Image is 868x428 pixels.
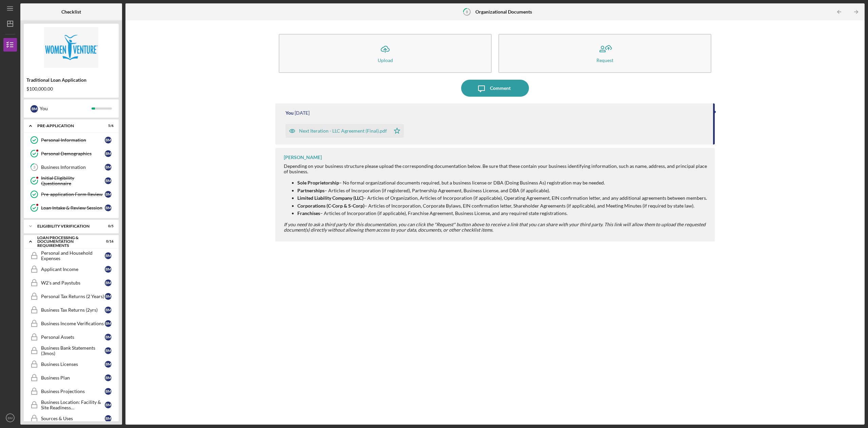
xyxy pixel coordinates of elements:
div: Personal and Household Expenses [41,250,105,261]
div: $100,000.00 [26,86,116,92]
button: BM [3,411,17,425]
div: Loan Intake & Review Session [41,205,105,211]
p: – No formal organizational documents required, but a business license or DBA (Doing Business As) ... [297,179,708,187]
div: Business Projections [41,389,105,394]
a: Applicant IncomeBM [27,262,115,276]
img: Product logo [24,27,119,68]
a: Personal AssetsBM [27,330,115,344]
p: – Articles of Organization, Articles of Incorporation (if applicable), Operating Agreement, EIN c... [297,194,708,202]
button: Request [498,34,711,73]
div: B M [105,415,112,422]
div: Personal Demographics [41,151,105,156]
div: Eligibility Verification [37,224,97,228]
div: Sources & Uses [41,416,105,421]
p: – Articles of Incorporation (if applicable), Franchise Agreement, Business License, and any requi... [297,210,708,217]
div: Business Information [41,164,105,170]
a: Business PlanBM [27,371,115,385]
strong: Limited Liability Company (LLC) [297,195,363,201]
a: Personal DemographicsBM [27,147,115,160]
b: Checklist [61,9,81,15]
div: You [40,103,92,114]
a: Business Bank Statements (3mos)BM [27,344,115,357]
div: B M [105,266,112,273]
div: Depending on your business structure please upload the corresponding documentation below. Be sure... [284,163,708,174]
div: Business Plan [41,375,105,381]
span: If you need to ask a third party for this documentation, you can click the "Request" button above... [284,221,706,233]
div: Business Income Verifications [41,321,105,326]
a: Business Tax Returns (2yrs)BM [27,303,115,317]
div: Business Bank Statements (3mos) [41,345,105,356]
a: W2's and PaystubsBM [27,276,115,290]
a: Business ProjectionsBM [27,385,115,398]
div: 0 / 5 [101,224,114,228]
div: B M [105,164,112,171]
div: B M [105,191,112,198]
div: You [285,110,294,116]
div: B M [105,374,112,381]
div: Upload [378,58,393,63]
div: B M [105,334,112,341]
div: B M [105,388,112,395]
a: 3Business InformationBM [27,160,115,174]
div: B M [105,402,112,408]
div: Personal Information [41,137,105,143]
div: B M [105,150,112,157]
div: [PERSON_NAME] [284,155,322,160]
a: Business Income VerificationsBM [27,317,115,330]
div: Request [596,58,613,63]
p: – Articles of Incorporation (if registered), Partnership Agreement, Business License, and DBA (if... [297,187,708,194]
tspan: 3 [33,165,35,170]
div: B M [105,361,112,368]
div: Traditional Loan Application [26,77,116,83]
button: Upload [279,34,492,73]
div: B M [31,105,38,113]
text: BM [8,416,13,420]
a: Initial Eligibility QuestionnaireBM [27,174,115,188]
a: Personal InformationBM [27,133,115,147]
div: B M [105,252,112,259]
div: B M [105,205,112,211]
a: Business Location: Facility & Site Readiness DocumentationBM [27,398,115,412]
time: 2025-10-12 23:41 [295,110,310,116]
div: B M [105,307,112,313]
p: – Articles of Incorporation, Corporate Bylaws, EIN confirmation letter, Shareholder Agreements (i... [297,202,708,210]
div: Pre-application Form Review [41,192,105,197]
strong: Corporations (C-Corp & S-Corp) [297,203,364,209]
div: B M [105,347,112,354]
div: Next Iteration - LLC Agreement (Final).pdf [299,128,387,134]
a: Pre-application Form ReviewBM [27,188,115,201]
tspan: 8 [466,9,468,14]
div: Pre-Application [37,124,97,128]
a: Personal and Household ExpensesBM [27,249,115,262]
div: B M [105,279,112,286]
div: B M [105,177,112,184]
div: B M [105,293,112,300]
div: B M [105,137,112,143]
div: 5 / 6 [101,124,114,128]
div: Business Tax Returns (2yrs) [41,307,105,313]
div: Business Licenses [41,362,105,367]
a: Business LicensesBM [27,357,115,371]
a: Loan Intake & Review SessionBM [27,201,115,215]
div: B M [105,320,112,327]
div: Comment [490,80,511,97]
strong: Franchises [297,210,320,216]
a: Personal Tax Returns (2 Years)BM [27,290,115,303]
div: W2's and Paystubs [41,280,105,286]
strong: Partnerships [297,188,324,193]
button: Comment [461,80,529,97]
div: Personal Tax Returns (2 Years) [41,294,105,299]
a: Sources & UsesBM [27,412,115,425]
strong: Sole Proprietorship [297,180,339,186]
div: 0 / 16 [101,239,114,244]
div: Applicant Income [41,267,105,272]
b: Organizational Documents [475,9,532,15]
div: Initial Eligibility Questionnaire [41,175,105,186]
div: Business Location: Facility & Site Readiness Documentation [41,400,105,410]
button: Next Iteration - LLC Agreement (Final).pdf [285,124,404,138]
div: Loan Processing & Documentation Requirements [37,236,97,248]
div: Personal Assets [41,334,105,340]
